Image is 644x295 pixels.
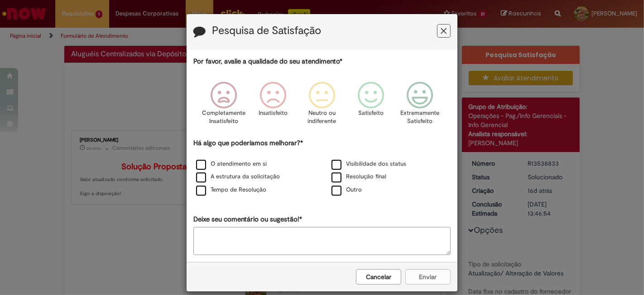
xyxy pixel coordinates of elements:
[196,160,267,168] label: O atendimento em si
[193,215,302,224] label: Deixe seu comentário ou sugestão!*
[356,269,401,285] button: Cancelar
[196,186,266,194] label: Tempo de Resolução
[212,25,321,37] label: Pesquisa de Satisfação
[348,75,394,137] div: Satisfeito
[332,186,362,194] label: Outro
[400,109,439,126] p: Extremamente Satisfeito
[250,75,296,137] div: Insatisfeito
[332,172,386,181] label: Resolução final
[202,109,246,126] p: Completamente Insatisfeito
[193,57,342,66] label: Por favor, avalie a qualidade do seu atendimento*
[196,172,280,181] label: A estrutura da solicitação
[358,109,384,118] p: Satisfeito
[306,109,338,126] p: Neutro ou indiferente
[397,75,443,137] div: Extremamente Satisfeito
[299,75,345,137] div: Neutro ou indiferente
[332,160,406,168] label: Visibilidade dos status
[259,109,288,118] p: Insatisfeito
[193,138,451,197] div: Há algo que poderíamos melhorar?*
[201,75,247,137] div: Completamente Insatisfeito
